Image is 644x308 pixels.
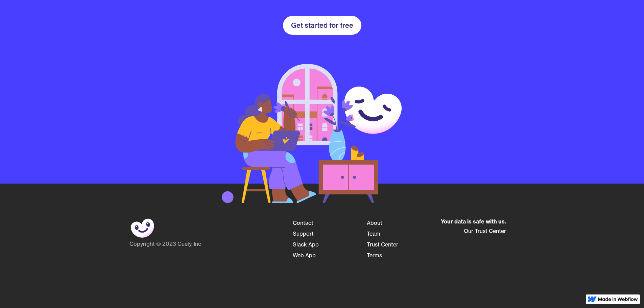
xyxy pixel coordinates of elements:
div: Our Trust Center [441,226,506,236]
div: Copyright © 2023 Cuely, Inc [129,240,286,247]
div: Get started for free [291,21,353,29]
a: Team [367,228,380,239]
a: Support [293,228,314,239]
img: Made in Webflow [598,297,638,301]
div: Your data is safe with us. [441,217,506,226]
a: About [367,217,382,228]
a: Slack App [293,239,319,250]
a: Terms [367,250,382,261]
a: Your data is safe with us.Our Trust Center [441,217,506,236]
a: Contact [293,217,313,228]
a: Get started for free [283,16,361,35]
a: Trust Center [367,239,398,250]
a: Web App [293,250,316,261]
